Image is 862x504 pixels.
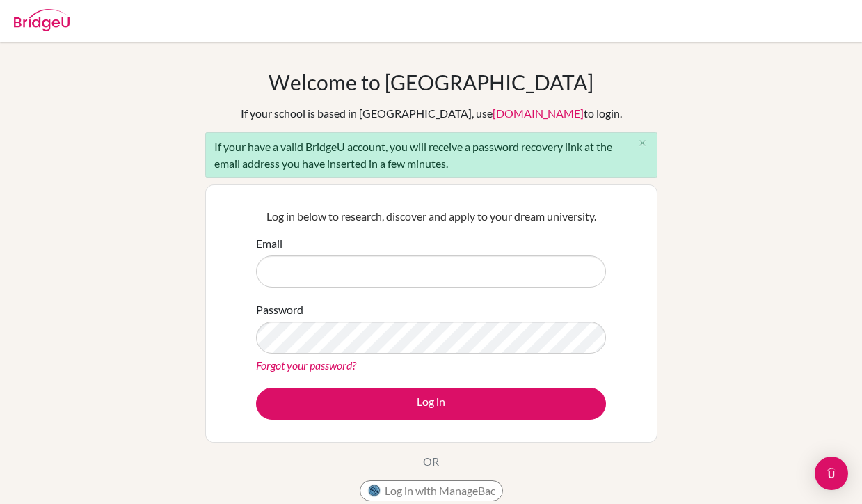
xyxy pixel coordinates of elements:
i: close [637,138,648,148]
button: Close [629,133,657,154]
div: Open Intercom Messenger [815,457,848,490]
img: Bridge-U [14,9,70,31]
div: If your have a valid BridgeU account, you will receive a password recovery link at the email addr... [205,132,657,178]
button: Log in with ManageBac [360,480,503,501]
div: If your school is based in [GEOGRAPHIC_DATA], use to login. [241,105,622,122]
p: Log in below to research, discover and apply to your dream university. [256,208,606,225]
label: Password [256,301,303,318]
button: Log in [256,388,606,420]
a: Forgot your password? [256,359,356,372]
p: OR [423,453,439,470]
a: [DOMAIN_NAME] [493,107,584,120]
label: Email [256,235,282,252]
h1: Welcome to [GEOGRAPHIC_DATA] [269,70,593,95]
